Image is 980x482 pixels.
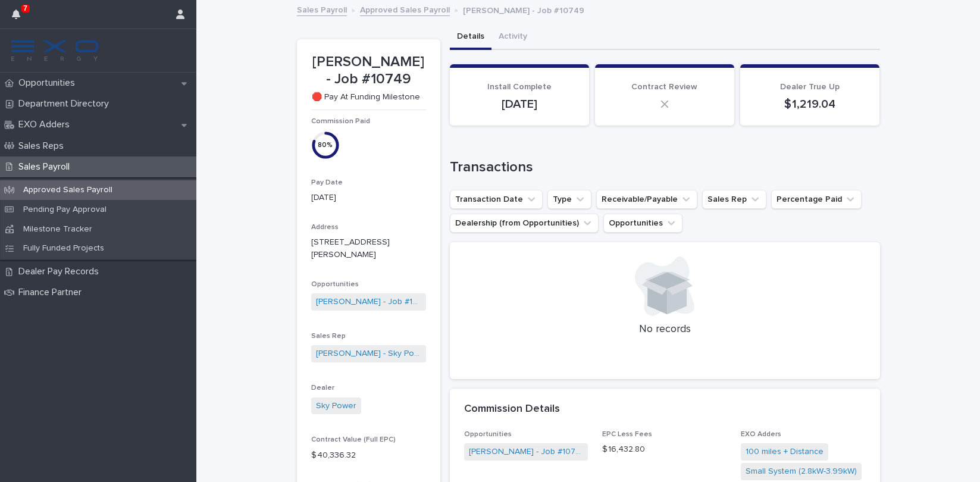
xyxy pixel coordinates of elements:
[547,190,591,209] button: Type
[311,192,426,204] p: [DATE]
[311,139,340,151] div: 80 %
[464,323,866,336] p: No records
[311,236,426,261] p: [STREET_ADDRESS][PERSON_NAME]
[14,140,73,152] p: Sales Reps
[464,431,512,438] span: Opportunities
[14,243,114,253] p: Fully Funded Projects
[14,98,118,109] p: Department Directory
[14,266,108,277] p: Dealer Pay Records
[450,25,491,50] button: Details
[491,25,534,50] button: Activity
[463,3,584,16] p: [PERSON_NAME] - Job #10749
[23,4,27,12] p: 7
[469,446,584,458] a: [PERSON_NAME] - Job #10749
[311,179,343,186] span: Pay Date
[311,54,426,88] p: [PERSON_NAME] - Job #10749
[464,403,560,416] h2: Commission Details
[14,224,102,234] p: Milestone Tracker
[12,7,27,29] div: 7
[360,2,450,16] a: Approved Sales Payroll
[311,224,339,231] span: Address
[311,384,334,392] span: Dealer
[14,205,116,215] p: Pending Pay Approval
[316,400,356,412] a: Sky Power
[311,333,346,340] span: Sales Rep
[603,214,682,233] button: Opportunities
[780,83,840,91] span: Dealer True Up
[311,281,359,288] span: Opportunities
[450,190,543,209] button: Transaction Date
[450,159,880,176] h1: Transactions
[10,39,100,62] img: FKS5r6ZBThi8E5hshIGi
[602,431,652,438] span: EPC Less Fees
[464,97,575,111] p: [DATE]
[754,97,865,111] p: $ 1,219.04
[297,2,347,16] a: Sales Payroll
[746,465,857,478] a: Small System (2.8kW-3.99kW)
[746,446,824,458] a: 100 miles + Distance
[631,83,697,91] span: Contract Review
[311,449,426,462] p: $ 40,336.32
[596,190,697,209] button: Receivable/Payable
[14,161,79,173] p: Sales Payroll
[487,83,552,91] span: Install Complete
[311,436,396,443] span: Contract Value (Full EPC)
[14,185,122,195] p: Approved Sales Payroll
[741,431,781,438] span: EXO Adders
[14,287,91,298] p: Finance Partner
[450,214,599,233] button: Dealership (from Opportunities)
[311,118,370,125] span: Commission Paid
[14,119,79,130] p: EXO Adders
[316,296,421,308] a: [PERSON_NAME] - Job #10749
[311,92,421,102] p: 🛑 Pay At Funding Milestone
[771,190,862,209] button: Percentage Paid
[702,190,766,209] button: Sales Rep
[316,348,421,360] a: [PERSON_NAME] - Sky Power
[14,77,84,89] p: Opportunities
[602,443,727,456] p: $ 16,432.80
